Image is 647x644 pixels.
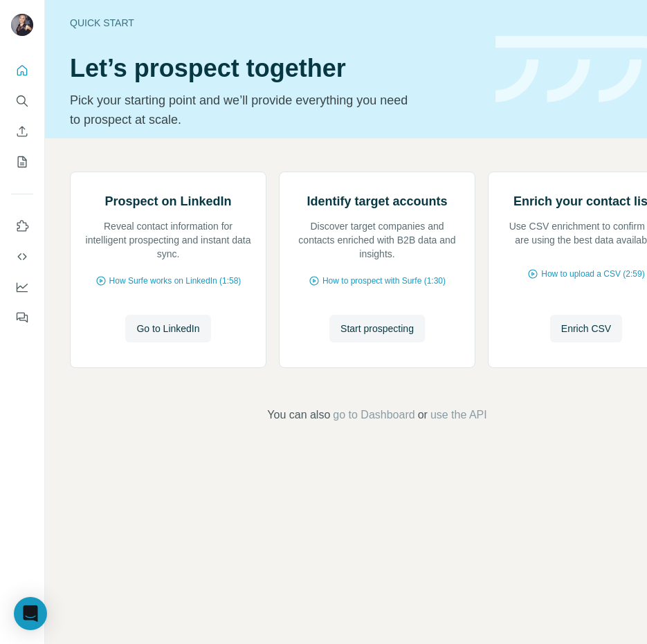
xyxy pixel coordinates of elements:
[11,244,33,269] button: Use Surfe API
[70,55,479,82] h1: Let’s prospect together
[11,214,33,239] button: Use Surfe on LinkedIn
[109,275,242,287] span: How Surfe works on LinkedIn (1:58)
[329,315,425,342] button: Start prospecting
[418,407,428,423] span: or
[11,58,33,83] button: Quick start
[541,268,644,280] span: How to upload a CSV (2:59)
[322,275,446,287] span: How to prospect with Surfe (1:30)
[70,91,417,129] p: Pick your starting point and we’ll provide everything you need to prospect at scale.
[136,322,199,335] span: Go to LinkedIn
[340,322,414,335] span: Start prospecting
[104,192,231,211] h2: Prospect on LinkedIn
[293,219,461,261] p: Discover target companies and contacts enriched with B2B data and insights.
[307,192,447,211] h2: Identify target accounts
[430,407,487,423] button: use the API
[11,89,33,113] button: Search
[11,149,33,174] button: My lists
[84,219,252,261] p: Reveal contact information for intelligent prospecting and instant data sync.
[11,275,33,300] button: Dashboard
[550,315,622,342] button: Enrich CSV
[11,305,33,330] button: Feedback
[11,119,33,144] button: Enrich CSV
[561,322,611,335] span: Enrich CSV
[11,14,33,36] img: Avatar
[70,16,479,30] div: Quick start
[125,315,210,342] button: Go to LinkedIn
[333,407,414,423] button: go to Dashboard
[267,407,330,423] span: You can also
[14,597,47,630] div: Open Intercom Messenger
